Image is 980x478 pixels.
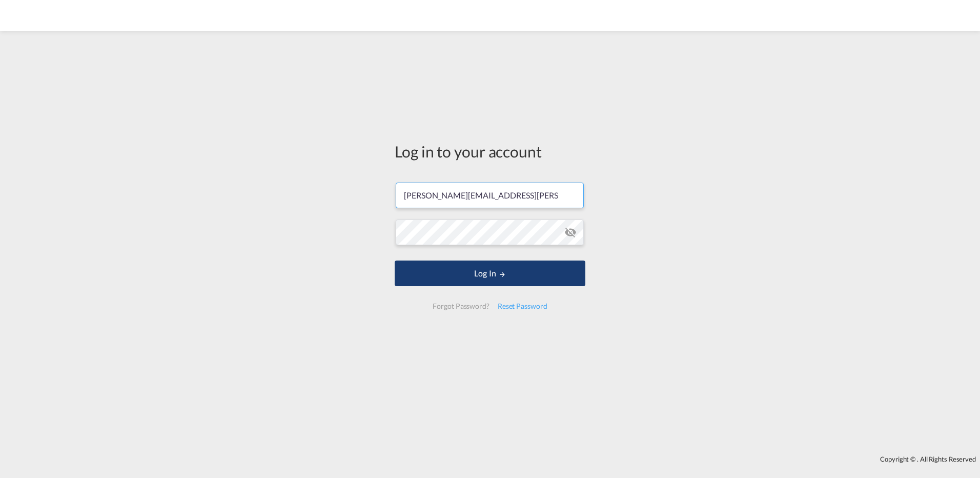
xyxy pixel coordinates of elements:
[428,297,493,315] div: Forgot Password?
[564,226,577,238] md-icon: icon-eye-off
[395,261,585,286] button: LOGIN
[494,297,552,315] div: Reset Password
[395,141,585,162] div: Log in to your account
[396,183,584,208] input: Enter email/phone number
